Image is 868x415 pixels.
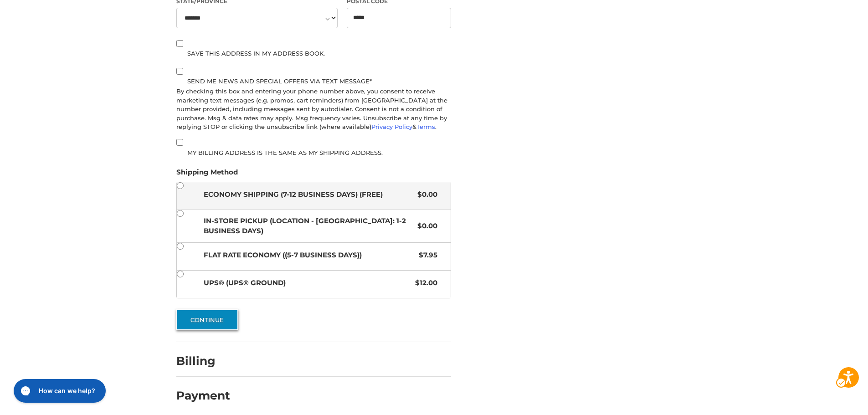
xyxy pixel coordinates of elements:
[176,139,183,146] input: My billing address is the same as my shipping address.
[663,347,868,415] iframe: Google Iframe
[176,87,451,132] div: By checking this box and entering your phone number above, you consent to receive marketing text ...
[204,190,413,200] span: Economy Shipping (7-12 Business Days) (Free)
[204,278,411,288] span: UPS® (UPS® Ground)
[414,250,437,261] span: $7.95
[204,216,413,236] span: In-Store Pickup (Location - [GEOGRAPHIC_DATA]: 1-2 BUSINESS DAYS)
[204,250,415,261] span: Flat Rate Economy ((5-7 Business Days))
[176,389,230,403] h2: Payment
[347,8,452,28] input: Postal Code
[176,68,183,75] input: Send me news and special offers via text message*
[176,40,183,47] input: Save this address in my address book.
[176,8,338,28] select: State/Province
[176,309,238,330] button: Continue
[411,278,437,288] span: $12.00
[371,123,412,130] a: Privacy Policy
[176,354,230,368] h2: Billing
[176,149,451,156] label: My billing address is the same as my shipping address.
[176,50,451,57] label: Save this address in my address book.
[413,190,437,200] span: $0.00
[413,221,437,231] span: $0.00
[9,376,108,406] iframe: Iframe | Gorgias live chat messenger
[829,386,868,415] iframe: Google Iframe
[416,123,435,130] a: Terms
[176,167,238,182] legend: Shipping Method
[176,77,451,85] label: Send me news and special offers via text message*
